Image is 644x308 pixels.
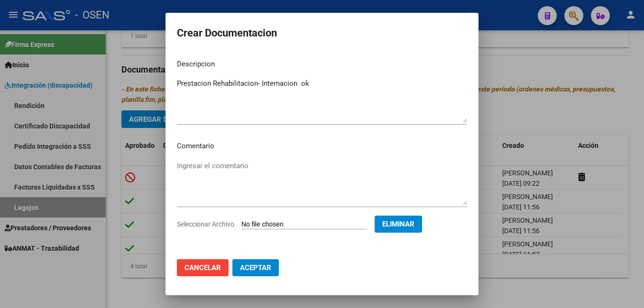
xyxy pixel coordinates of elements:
span: Cancelar [184,263,221,272]
button: Aceptar [232,259,279,276]
h2: Crear Documentacion [177,24,467,42]
p: Comentario [177,141,467,152]
button: Cancelar [177,259,229,276]
span: Seleccionar Archivo [177,220,234,228]
p: Descripcion [177,59,467,70]
button: Eliminar [375,216,422,233]
span: Eliminar [382,220,414,228]
span: Aceptar [240,263,271,272]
